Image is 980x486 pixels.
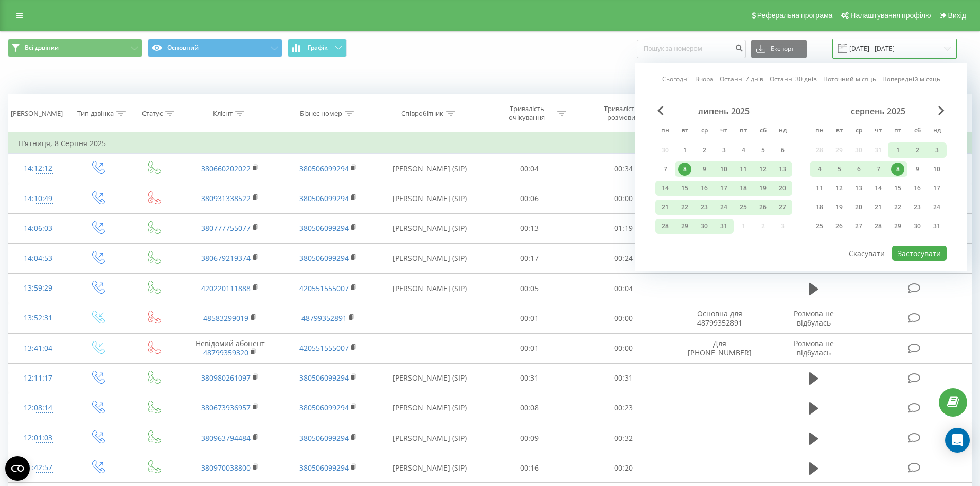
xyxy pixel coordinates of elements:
span: Previous Month [657,106,664,115]
a: Останні 30 днів [770,74,817,84]
div: 11 [813,182,826,195]
div: 18 [737,182,750,195]
div: вт 5 серп 2025 р. [829,161,849,177]
div: 28 [871,220,885,233]
div: 7 [871,163,885,176]
div: 2 [698,143,711,157]
div: сб 16 серп 2025 р. [907,181,927,196]
td: [PERSON_NAME] (SIP) [377,453,483,483]
div: 4 [813,163,826,176]
abbr: п’ятниця [736,123,751,139]
td: 00:20 [577,453,671,483]
div: чт 21 серп 2025 р. [868,200,888,215]
button: Скасувати [843,246,890,261]
a: 380506099294 [299,403,349,412]
div: ср 13 серп 2025 р. [849,181,868,196]
div: вт 1 лип 2025 р. [675,142,694,158]
div: 12:08:14 [19,398,58,418]
div: Тривалість розмови [594,104,649,122]
div: нд 20 лип 2025 р. [773,181,792,196]
div: чт 31 лип 2025 р. [714,219,734,234]
a: 380970038800 [201,463,251,473]
div: чт 28 серп 2025 р. [868,219,888,234]
div: 2 [911,143,924,157]
div: пн 11 серп 2025 р. [810,181,829,196]
a: 380931338522 [201,193,251,203]
div: сб 30 серп 2025 р. [907,219,927,234]
span: Графік [308,44,328,51]
div: нд 27 лип 2025 р. [773,200,792,215]
div: 14:10:49 [19,189,58,209]
div: ср 30 лип 2025 р. [694,219,714,234]
div: пт 1 серп 2025 р. [888,142,907,158]
td: 00:00 [577,303,671,333]
div: нд 10 серп 2025 р. [927,161,947,177]
td: Для [PHONE_NUMBER] [670,333,768,363]
div: 16 [911,182,924,195]
div: вт 15 лип 2025 р. [675,181,694,196]
div: пт 11 лип 2025 р. [734,161,753,177]
a: Попередній місяць [882,74,940,84]
div: ср 20 серп 2025 р. [849,200,868,215]
td: 00:00 [577,333,671,363]
span: Next Month [938,106,945,115]
div: 4 [737,143,750,157]
a: 380506099294 [299,164,349,173]
td: Основна для 48799352891 [670,303,768,333]
div: вт 26 серп 2025 р. [829,219,849,234]
div: 17 [930,182,943,195]
abbr: п’ятниця [890,123,905,139]
div: 20 [852,201,865,214]
div: пт 18 лип 2025 р. [734,181,753,196]
div: 13:52:31 [19,308,58,328]
abbr: субота [910,123,925,139]
div: чт 3 лип 2025 р. [714,142,734,158]
div: липень 2025 [655,106,792,116]
div: 14 [871,182,885,195]
div: 14:04:53 [19,248,58,268]
a: 420551555007 [299,343,349,353]
td: [PERSON_NAME] (SIP) [377,393,483,423]
div: 26 [832,220,846,233]
td: 00:16 [483,453,577,483]
div: 13:41:04 [19,338,58,358]
div: 7 [658,163,672,176]
input: Пошук за номером [637,40,746,58]
td: 00:00 [577,184,671,213]
td: 00:01 [483,303,577,333]
td: 00:24 [577,243,671,273]
span: Всі дзвінки [25,44,59,52]
div: 24 [930,201,943,214]
a: 380506099294 [299,223,349,233]
div: вт 19 серп 2025 р. [829,200,849,215]
div: 23 [698,201,711,214]
div: 5 [756,143,770,157]
div: 19 [832,201,846,214]
div: 11:42:57 [19,458,58,478]
a: 380506099294 [299,433,349,443]
a: Вчора [695,74,714,84]
div: чт 14 серп 2025 р. [868,181,888,196]
a: Сьогодні [662,74,689,84]
div: Тривалість очікування [500,104,555,122]
div: сб 19 лип 2025 р. [753,181,773,196]
td: [PERSON_NAME] (SIP) [377,243,483,273]
td: 00:08 [483,393,577,423]
a: 380777755077 [201,223,251,233]
td: 00:01 [483,333,577,363]
div: 6 [776,143,789,157]
div: 28 [658,220,672,233]
button: Застосувати [892,246,947,261]
div: 9 [911,163,924,176]
div: ср 6 серп 2025 р. [849,161,868,177]
td: 01:19 [577,213,671,243]
span: Вихід [948,11,966,20]
div: 13:59:29 [19,278,58,298]
div: ср 9 лип 2025 р. [694,161,714,177]
div: сб 5 лип 2025 р. [753,142,773,158]
div: сб 9 серп 2025 р. [907,161,927,177]
span: Реферальна програма [757,11,833,20]
div: сб 23 серп 2025 р. [907,200,927,215]
div: 13 [776,163,789,176]
div: Клієнт [213,109,233,118]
